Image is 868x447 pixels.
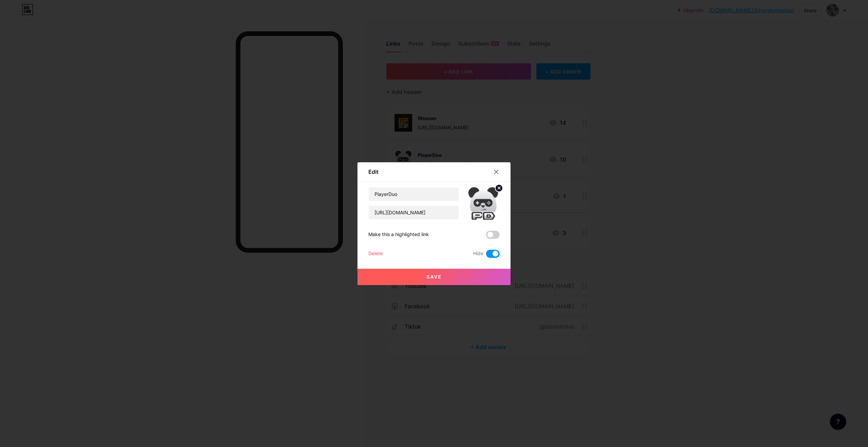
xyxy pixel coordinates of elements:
[369,206,458,219] input: URL
[368,231,429,239] div: Make this a highlighted link
[357,269,511,285] button: Save
[467,187,500,220] img: link_thumbnail
[473,250,483,258] span: Hide
[369,187,458,201] input: Title
[427,274,442,280] span: Save
[368,250,383,258] div: Delete
[368,168,379,176] div: Edit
